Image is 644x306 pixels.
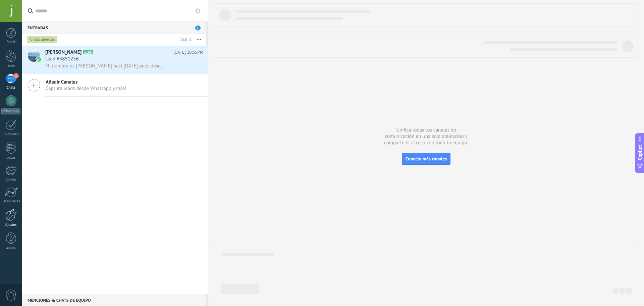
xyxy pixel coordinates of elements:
[1,246,21,251] div: Ayuda
[22,46,208,74] a: avataricon[PERSON_NAME]A100[DATE] 10:55PMLead #4851256Mi nombre es [PERSON_NAME] nací [DATE] pues...
[13,73,19,79] span: 1
[173,49,203,56] span: [DATE] 10:55PM
[36,57,41,62] img: icon
[1,40,21,44] div: Panel
[1,108,20,114] div: WhatsApp
[22,21,206,34] div: Entradas
[46,79,126,85] span: Añadir Canales
[1,64,21,68] div: Leads
[1,199,21,204] div: Estadísticas
[45,49,82,56] span: [PERSON_NAME]
[22,294,206,306] div: Menciones & Chats de equipo
[195,25,201,31] span: 1
[46,85,126,92] span: Captura leads desde Whatsapp y más!
[45,56,78,62] span: Lead #4851256
[45,63,166,69] span: Mi nombre es [PERSON_NAME] nací [DATE] pues desde que me separé de mi última relación se aproxima...
[1,223,21,227] div: Ajustes
[192,34,206,46] button: Más
[402,153,450,165] button: Conecta más canales
[406,156,447,162] span: Conecta más canales
[637,145,643,160] span: Copilot
[1,177,21,182] div: Correo
[28,36,57,44] div: Chats abiertos
[176,36,192,43] div: Total: 1
[1,156,21,160] div: Listas
[1,132,21,137] div: Calendario
[83,50,93,54] span: A100
[1,86,21,90] div: Chats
